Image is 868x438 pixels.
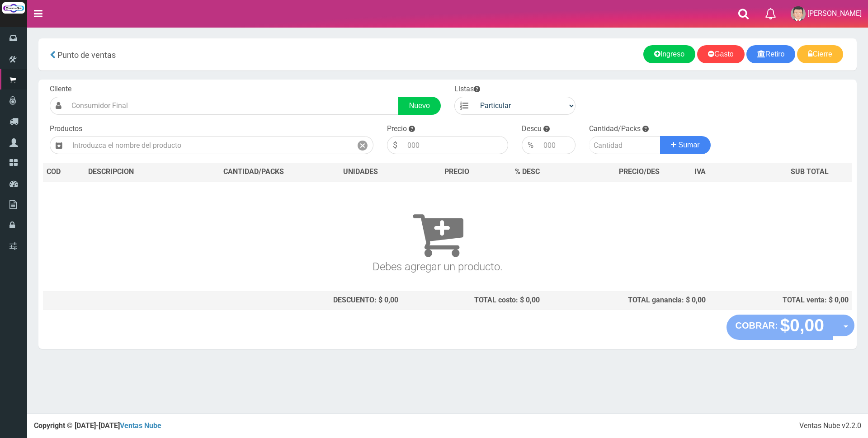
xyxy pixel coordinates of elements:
[746,45,796,63] a: Retiro
[736,320,778,330] strong: COBRAR:
[807,9,862,18] span: [PERSON_NAME]
[398,97,441,115] a: Nuevo
[120,421,161,430] a: Ventas Nube
[68,136,352,154] input: Introduzca el nombre del producto
[797,45,843,63] a: Cierre
[188,163,320,181] th: CANTIDAD/PACKS
[780,316,824,335] strong: $0,00
[522,136,539,154] div: %
[660,136,711,154] button: Sumar
[47,194,829,273] h3: Debes agregar un producto.
[34,421,161,430] strong: Copyright © [DATE]-[DATE]
[791,167,829,177] span: SUB TOTAL
[85,163,188,181] th: DES
[444,167,469,177] span: PRECIO
[320,163,401,181] th: UNIDADES
[619,167,660,176] span: PRECIO/DES
[403,136,508,154] input: 000
[522,124,542,134] label: Descu
[406,295,540,306] div: TOTAL costo: $ 0,00
[726,315,834,340] button: COBRAR: $0,00
[697,45,745,63] a: Gasto
[515,167,540,176] span: % DESC
[799,421,861,431] div: Ventas Nube v2.2.0
[679,141,700,149] span: Sumar
[713,295,849,306] div: TOTAL venta: $ 0,00
[43,163,85,181] th: COD
[643,45,695,63] a: Ingreso
[539,136,576,154] input: 000
[387,136,403,154] div: $
[101,167,134,176] span: CRIPCION
[547,295,706,306] div: TOTAL ganancia: $ 0,00
[454,84,480,94] label: Listas
[589,124,641,134] label: Cantidad/Packs
[589,136,660,154] input: Cantidad
[67,97,399,115] input: Consumidor Final
[2,2,25,14] img: Logo grande
[50,124,82,134] label: Productos
[57,50,116,60] span: Punto de ventas
[694,167,706,176] span: IVA
[791,6,806,21] img: User Image
[191,295,398,306] div: DESCUENTO: $ 0,00
[387,124,407,134] label: Precio
[50,84,71,94] label: Cliente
